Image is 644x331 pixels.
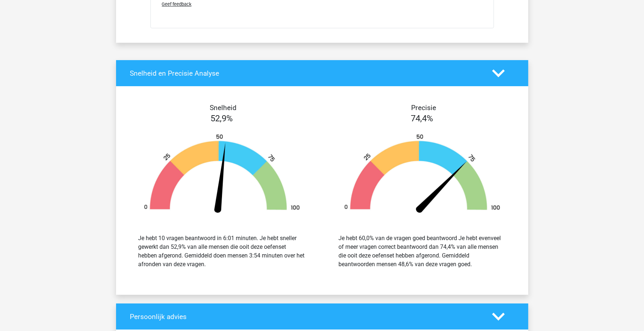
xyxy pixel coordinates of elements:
h4: Snelheid [130,104,317,112]
div: Je hebt 60,0% van de vragen goed beantwoord Je hebt evenveel of meer vragen correct beantwoord da... [339,234,506,269]
div: Je hebt 10 vragen beantwoord in 6:01 minuten. Je hebt sneller gewerkt dan 52,9% van alle mensen d... [138,234,306,269]
span: 52,9% [211,113,233,123]
h4: Precisie [330,104,517,112]
h4: Persoonlijk advies [130,313,481,321]
img: 74.2161dc2803b4.png [333,134,512,217]
img: 53.9ef22cf44dd3.png [133,134,311,217]
span: 74,4% [411,113,434,123]
span: Geef feedback [162,1,192,7]
h4: Snelheid en Precisie Analyse [130,69,481,77]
